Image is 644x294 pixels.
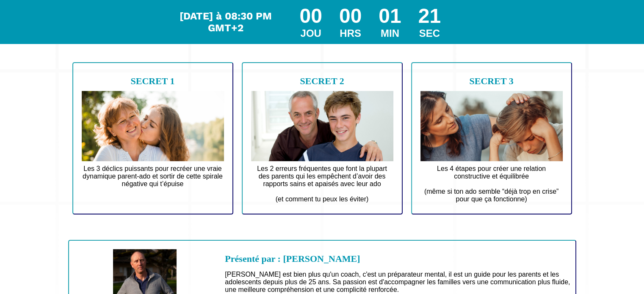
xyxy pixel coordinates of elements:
[418,4,441,27] div: 21
[420,91,563,161] img: 6e5ea48f4dd0521e46c6277ff4d310bb_Design_sans_titre_5.jpg
[469,76,513,86] b: SECRET 3
[299,27,322,39] div: JOU
[251,163,393,205] text: Les 2 erreurs fréquentes que font la plupart des parents qui les empêchent d’avoir des rapports s...
[418,27,441,39] div: SEC
[379,27,401,39] div: MIN
[379,4,401,27] div: 01
[339,27,362,39] div: HRS
[299,4,322,27] div: 00
[177,10,274,34] div: Le webinar commence dans...
[225,253,360,264] b: Présenté par : [PERSON_NAME]
[300,76,344,86] b: SECRET 2
[82,163,224,198] text: Les 3 déclics puissants pour recréer une vraie dynamique parent-ado et sortir de cette spirale né...
[130,76,174,86] b: SECRET 1
[339,4,362,27] div: 00
[420,163,563,205] text: Les 4 étapes pour créer une relation constructive et équilibrée (même si ton ado semble “déjà tro...
[180,10,272,34] span: [DATE] à 08:30 PM GMT+2
[82,91,224,161] img: d70f9ede54261afe2763371d391305a3_Design_sans_titre_4.jpg
[251,91,393,161] img: 774e71fe38cd43451293438b60a23fce_Design_sans_titre_1.jpg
